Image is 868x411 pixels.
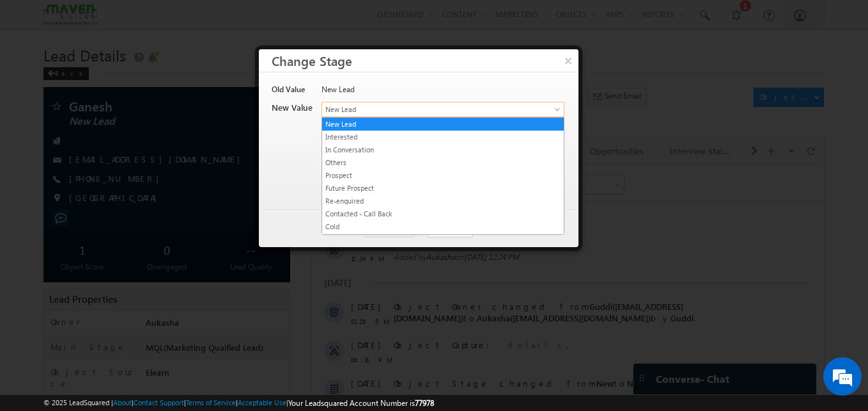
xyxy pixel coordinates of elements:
span: Opened email sent by [PERSON_NAME]<[EMAIL_ADDRESS][DOMAIN_NAME]> with subject [82,252,391,274]
span: Automation [112,308,175,319]
span: Your Leadsquared Account Number is [288,398,434,408]
span: © 2025 LeadSquared | | | | | [43,397,434,409]
span: System [373,213,401,224]
a: About [113,398,132,407]
span: [DATE] [40,364,68,376]
a: Prospect [322,170,564,181]
a: In Conversation [322,144,564,156]
span: Guddi([EMAIL_ADDRESS][DOMAIN_NAME]) [82,136,372,159]
ul: New Lead [322,117,564,235]
span: 12:21 PM [40,379,78,391]
div: Minimize live chat window [210,6,240,37]
span: Activity Type [13,10,57,29]
span: 01:29 PM [40,266,78,278]
span: Welcome to the Executive MTech in VLSI Design - Your Journey Begins Now! [82,308,448,342]
span: Automation [123,252,185,262]
a: Acceptable Use [238,398,286,407]
span: New [285,213,302,224]
a: Contact Support [134,398,184,407]
span: 77978 [415,398,434,408]
a: New Lead [322,118,564,130]
div: 77 Selected [67,14,104,26]
span: details [196,364,255,375]
span: New Lead [316,213,353,224]
button: × [558,49,578,72]
div: [DATE] [13,113,54,124]
span: [DATE] [40,74,68,85]
span: [DATE] [40,252,68,263]
a: Contacted - Call Back [322,208,564,220]
span: Aukasha([EMAIL_ADDRESS][DOMAIN_NAME]) [166,148,339,159]
div: Chat with us now [66,67,215,84]
span: Added by on [82,87,458,99]
span: 01:28 PM [40,151,78,163]
a: Re-enquired [322,195,564,207]
span: 12:24 PM [40,88,78,100]
span: Aukasha [115,88,144,97]
div: All Time [220,14,245,26]
span: Object Capture: [82,175,186,186]
a: New Lead [322,102,564,117]
div: . [82,364,458,376]
a: Future Prospect [322,182,564,194]
div: . [82,175,458,186]
span: +1 [481,257,493,273]
span: 04:13 PM [40,228,78,239]
span: Welcome to the Executive MTech in VLSI Design - Your Journey Begins Now! [82,263,444,297]
span: Sent email with subject [82,308,322,319]
a: Cold [322,221,564,232]
a: Terms of Service [186,398,236,407]
a: Portal Link Shared [322,234,564,245]
div: Old Value [272,84,314,102]
span: Object Owner changed from to by . [82,136,384,159]
span: [DATE] [40,175,68,186]
div: Sales Activity,Program,Email Bounced,Email Link Clicked,Email Marked Spam & 72 more.. [64,10,160,29]
div: [DATE] [13,50,54,61]
span: details [196,175,255,186]
img: d_60004797649_company_0_60004797649 [22,67,54,84]
span: Object Stage changed from to by . [82,213,403,224]
span: 06:18 PM [40,189,78,201]
textarea: Type your message and hit 'Enter' [17,118,233,309]
div: New Value [272,102,314,120]
div: by [PERSON_NAME]<[EMAIL_ADDRESS][DOMAIN_NAME]>. [82,308,458,353]
span: New Lead [322,104,522,115]
span: [DATE] [40,136,68,148]
span: . [82,263,444,297]
h3: Change Stage [272,49,578,72]
span: Call again [82,74,458,85]
span: [DATE] 12:24 PM [153,88,208,97]
div: New Lead [322,84,563,102]
span: Object Capture: [82,364,186,375]
em: Start Chat [174,319,232,337]
span: [DATE] [40,213,68,225]
span: 12:21 PM [40,323,78,334]
span: [DATE] [40,308,68,319]
a: Others [322,157,564,168]
span: Time [192,10,210,29]
a: Interested [322,131,564,143]
span: Guddi [359,148,382,159]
